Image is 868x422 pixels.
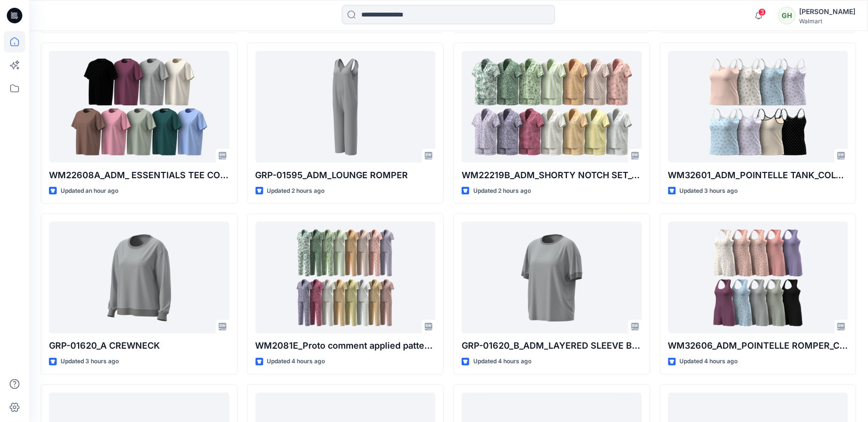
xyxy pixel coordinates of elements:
a: GRP-01620_B_ADM_LAYERED SLEEVE BOXY TEE_DEV [462,222,642,333]
p: Updated 4 hours ago [680,357,738,367]
a: WM32606_ADM_POINTELLE ROMPER_COLORWAY [668,222,849,333]
div: [PERSON_NAME] [800,6,856,17]
p: Updated an hour ago [61,186,118,196]
a: WM22608A_ADM_ ESSENTIALS TEE COLORWAY [49,51,229,162]
p: GRP-01595_ADM_LOUNGE ROMPER [256,169,436,182]
p: WM2081E_Proto comment applied pattern_COLORWAY [256,339,436,353]
p: WM32606_ADM_POINTELLE ROMPER_COLORWAY [668,339,849,353]
span: 3 [758,8,766,16]
p: Updated 4 hours ago [473,357,531,367]
a: WM2081E_Proto comment applied pattern_COLORWAY [256,222,436,333]
p: WM22219B_ADM_SHORTY NOTCH SET_COLORWAY [462,169,642,182]
p: Updated 2 hours ago [473,186,531,196]
a: WM32601_ADM_POINTELLE TANK_COLORWAY [668,51,849,162]
p: WM22608A_ADM_ ESSENTIALS TEE COLORWAY [49,169,229,182]
p: Updated 4 hours ago [267,357,325,367]
p: Updated 3 hours ago [61,357,119,367]
div: GH [778,7,796,24]
p: Updated 2 hours ago [267,186,325,196]
a: WM22219B_ADM_SHORTY NOTCH SET_COLORWAY [462,51,642,162]
a: GRP-01595_ADM_LOUNGE ROMPER [256,51,436,162]
p: Updated 3 hours ago [680,186,738,196]
div: Walmart [800,17,856,25]
p: GRP-01620_A CREWNECK [49,339,229,353]
p: WM32601_ADM_POINTELLE TANK_COLORWAY [668,169,849,182]
a: GRP-01620_A CREWNECK [49,222,229,333]
p: GRP-01620_B_ADM_LAYERED SLEEVE BOXY TEE_DEV [462,339,642,353]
